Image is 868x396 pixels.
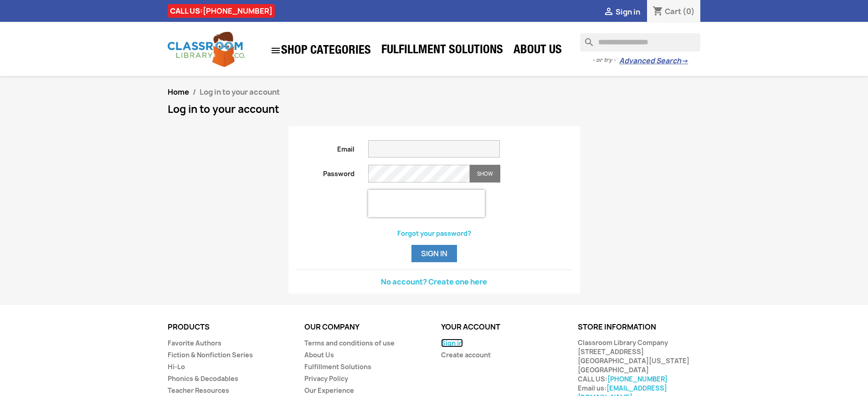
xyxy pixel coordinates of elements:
[603,7,614,18] i: 
[168,386,229,395] a: Teacher Resources
[381,277,487,287] a: No account? Create one here
[168,362,185,371] a: Hi-Lo
[578,323,701,331] p: Store information
[377,42,508,60] a: Fulfillment Solutions
[266,41,375,61] a: SHOP CATEGORIES
[304,350,334,359] a: About Us
[203,6,272,16] a: [PHONE_NUMBER]
[441,322,500,332] a: Your account
[592,56,619,65] span: - or try -
[168,374,238,383] a: Phonics & Decodables
[200,87,280,97] span: Log in to your account
[168,104,701,115] h1: Log in to your account
[304,339,395,347] a: Terms and conditions of use
[368,190,485,217] iframe: reCAPTCHA
[168,4,275,18] div: CALL US:
[603,7,640,17] a:  Sign in
[397,229,471,238] a: Forgot your password?
[168,87,189,97] a: Home
[441,350,491,359] a: Create account
[289,140,362,154] label: Email
[470,165,500,183] button: Show
[270,45,281,56] i: 
[681,56,688,66] span: →
[607,375,668,383] a: [PHONE_NUMBER]
[168,350,253,359] a: Fiction & Nonfiction Series
[411,245,457,262] button: Sign in
[304,323,427,331] p: Our company
[304,362,371,371] a: Fulfillment Solutions
[619,56,688,66] a: Advanced Search→
[168,339,221,347] a: Favorite Authors
[368,165,470,183] input: Password input
[289,165,362,178] label: Password
[665,6,681,16] span: Cart
[580,33,591,44] i: search
[509,42,566,60] a: About Us
[616,7,640,17] span: Sign in
[168,323,291,331] p: Products
[304,386,354,395] a: Our Experience
[652,6,663,17] i: shopping_cart
[441,339,463,347] a: Sign in
[683,6,695,16] span: (0)
[580,33,700,51] input: Search
[168,32,245,67] img: Classroom Library Company
[304,374,348,383] a: Privacy Policy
